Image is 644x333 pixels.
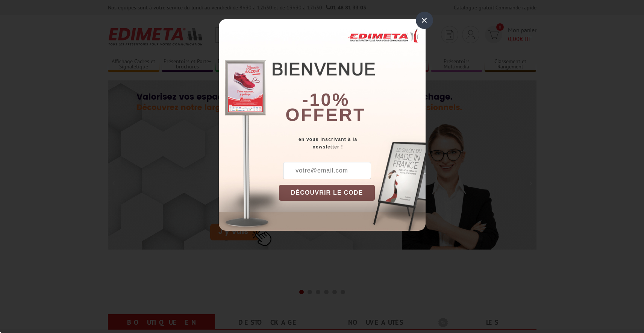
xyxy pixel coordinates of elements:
[302,90,350,110] b: -10%
[283,162,371,179] input: votre@email.com
[279,185,375,201] button: DÉCOUVRIR LE CODE
[285,105,366,125] font: offert
[279,136,426,151] div: en vous inscrivant à la newsletter !
[416,12,433,29] div: ×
